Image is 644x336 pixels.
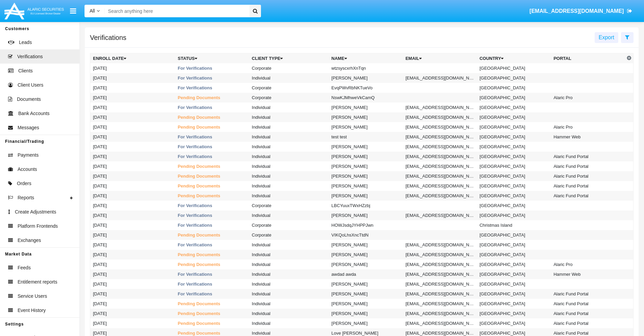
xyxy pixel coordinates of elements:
[477,299,551,309] td: [GEOGRAPHIC_DATA]
[329,53,403,64] th: Name
[403,161,477,171] td: [EMAIL_ADDRESS][DOMAIN_NAME]
[175,132,249,142] td: For Verifications
[90,260,175,269] td: [DATE]
[329,210,403,220] td: [PERSON_NAME]
[90,181,175,191] td: [DATE]
[329,161,403,171] td: [PERSON_NAME]
[175,309,249,318] td: Pending Documents
[551,161,625,171] td: Alaric Fund Portal
[329,250,403,260] td: [PERSON_NAME]
[175,191,249,201] td: Pending Documents
[90,73,175,83] td: [DATE]
[105,5,247,17] input: Search
[477,289,551,299] td: [GEOGRAPHIC_DATA]
[403,299,477,309] td: [EMAIL_ADDRESS][DOMAIN_NAME]
[403,260,477,269] td: [EMAIL_ADDRESS][DOMAIN_NAME]
[18,166,37,173] span: Accounts
[329,269,403,279] td: awdad awda
[477,309,551,318] td: [GEOGRAPHIC_DATA]
[329,112,403,122] td: [PERSON_NAME]
[90,63,175,73] td: [DATE]
[249,112,329,122] td: Individual
[90,53,175,64] th: Enroll Date
[477,63,551,73] td: [GEOGRAPHIC_DATA]
[249,201,329,210] td: Corporate
[249,309,329,318] td: Individual
[551,53,625,64] th: Portal
[477,250,551,260] td: [GEOGRAPHIC_DATA]
[403,250,477,260] td: [EMAIL_ADDRESS][DOMAIN_NAME]
[90,93,175,103] td: [DATE]
[403,181,477,191] td: [EMAIL_ADDRESS][DOMAIN_NAME]
[403,318,477,328] td: [EMAIL_ADDRESS][DOMAIN_NAME]
[477,103,551,112] td: [GEOGRAPHIC_DATA]
[90,132,175,142] td: [DATE]
[551,93,625,103] td: Alaric Pro
[90,112,175,122] td: [DATE]
[477,132,551,142] td: [GEOGRAPHIC_DATA]
[329,63,403,73] td: wtzsyscxrhXnTqn
[477,210,551,220] td: [GEOGRAPHIC_DATA]
[175,299,249,309] td: Pending Documents
[403,240,477,250] td: [EMAIL_ADDRESS][DOMAIN_NAME]
[85,7,105,15] a: All
[90,171,175,181] td: [DATE]
[175,279,249,289] td: For Verifications
[18,237,41,244] span: Exchanges
[175,250,249,260] td: Pending Documents
[551,132,625,142] td: Hammer Web
[175,269,249,279] td: For Verifications
[17,53,43,60] span: Verifications
[403,142,477,152] td: [EMAIL_ADDRESS][DOMAIN_NAME]
[477,279,551,289] td: [GEOGRAPHIC_DATA]
[90,142,175,152] td: [DATE]
[175,112,249,122] td: Pending Documents
[403,73,477,83] td: [EMAIL_ADDRESS][DOMAIN_NAME]
[249,73,329,83] td: Individual
[477,93,551,103] td: [GEOGRAPHIC_DATA]
[175,93,249,103] td: Pending Documents
[175,210,249,220] td: For Verifications
[175,152,249,161] td: For Verifications
[249,260,329,269] td: Individual
[175,201,249,210] td: For Verifications
[175,289,249,299] td: For Verifications
[175,103,249,112] td: For Verifications
[18,223,58,230] span: Platform Frontends
[329,260,403,269] td: [PERSON_NAME]
[403,269,477,279] td: [EMAIL_ADDRESS][DOMAIN_NAME]
[403,103,477,112] td: [EMAIL_ADDRESS][DOMAIN_NAME]
[477,171,551,181] td: [GEOGRAPHIC_DATA]
[18,124,39,131] span: Messages
[175,230,249,240] td: Pending Documents
[329,142,403,152] td: [PERSON_NAME]
[249,93,329,103] td: Corporate
[477,181,551,191] td: [GEOGRAPHIC_DATA]
[477,191,551,201] td: [GEOGRAPHIC_DATA]
[477,112,551,122] td: [GEOGRAPHIC_DATA]
[175,83,249,93] td: For Verifications
[90,152,175,161] td: [DATE]
[90,35,126,40] h5: Verifications
[551,309,625,318] td: Alaric Fund Portal
[477,201,551,210] td: [GEOGRAPHIC_DATA]
[329,309,403,318] td: [PERSON_NAME]
[175,240,249,250] td: For Verifications
[249,191,329,201] td: Individual
[175,53,249,64] th: Status
[249,220,329,230] td: Corporate
[329,201,403,210] td: LBCYuuxTWxHZzbj
[403,53,477,64] th: Email
[249,83,329,93] td: Corporate
[477,220,551,230] td: Christmas Island
[403,152,477,161] td: [EMAIL_ADDRESS][DOMAIN_NAME]
[90,299,175,309] td: [DATE]
[17,180,31,187] span: Orders
[403,132,477,142] td: [EMAIL_ADDRESS][DOMAIN_NAME]
[90,122,175,132] td: [DATE]
[477,240,551,250] td: [GEOGRAPHIC_DATA]
[175,73,249,83] td: For Verifications
[403,210,477,220] td: [EMAIL_ADDRESS][DOMAIN_NAME]
[329,93,403,103] td: NswKJMhweVkCamQ
[18,110,50,117] span: Bank Accounts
